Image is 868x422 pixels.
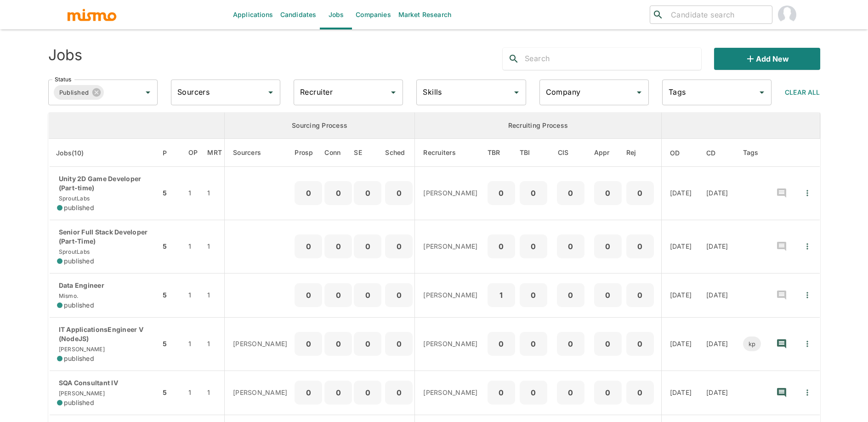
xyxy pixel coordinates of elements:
td: 5 [160,273,181,317]
p: 0 [630,386,650,399]
span: published [64,301,94,310]
td: 5 [160,371,181,415]
td: [DATE] [699,317,736,371]
button: recent-notes [771,333,793,355]
th: Sourcers [225,139,295,167]
span: Published [54,87,95,98]
th: To Be Interviewed [517,139,550,167]
p: 0 [389,240,409,253]
span: published [64,398,94,407]
p: 0 [561,187,581,200]
p: 0 [491,337,511,350]
p: 0 [491,386,511,399]
span: SproutLabs [57,248,90,255]
th: Connections [324,139,352,167]
button: recent-notes [771,235,793,257]
p: 0 [523,386,544,399]
p: 0 [298,386,318,399]
td: [DATE] [661,317,699,371]
p: [PERSON_NAME] [423,242,477,251]
span: kp [743,340,761,348]
p: 0 [298,337,318,350]
button: Open [510,86,523,99]
button: recent-notes [771,382,793,404]
p: 0 [630,289,650,302]
td: [DATE] [699,167,736,220]
button: Open [264,86,277,99]
button: Quick Actions [797,236,817,257]
td: [DATE] [699,273,736,317]
td: 1 [205,220,224,273]
p: 0 [328,240,348,253]
th: Created At [699,139,736,167]
p: 0 [491,187,511,200]
span: CD [706,148,728,159]
p: [PERSON_NAME] [233,339,287,348]
p: 0 [598,240,618,253]
th: Market Research Total [205,139,224,167]
th: Rejected [624,139,662,167]
th: Sched [383,139,415,167]
td: [DATE] [661,273,699,317]
p: 0 [298,289,318,302]
button: Open [142,86,154,99]
th: Sent Emails [352,139,383,167]
th: Tags [736,139,769,167]
p: Senior Full Stack Developer (Part-Time) [57,228,153,246]
p: 0 [523,337,544,350]
p: 0 [523,187,544,200]
td: 1 [181,317,205,371]
p: Unity 2D Game Developer (Part-time) [57,174,153,193]
p: 0 [491,240,511,253]
p: 0 [561,337,581,350]
th: Client Interview Scheduled [550,139,592,167]
td: 5 [160,167,181,220]
p: 0 [598,386,618,399]
p: [PERSON_NAME] [423,188,477,198]
td: 1 [181,167,205,220]
td: 1 [205,371,224,415]
p: 0 [328,337,348,350]
p: 0 [389,337,409,350]
button: recent-notes [771,284,793,306]
span: published [64,203,94,212]
p: 0 [328,386,348,399]
p: 0 [298,240,318,253]
td: 5 [160,220,181,273]
td: [DATE] [661,371,699,415]
td: 1 [205,273,224,317]
p: 0 [389,386,409,399]
button: Quick Actions [797,183,817,203]
th: Approved [592,139,624,167]
p: [PERSON_NAME] [423,291,477,300]
p: 0 [357,240,378,253]
th: Priority [160,139,181,167]
p: 0 [561,240,581,253]
p: 0 [598,289,618,302]
p: 0 [598,187,618,200]
p: SQA Consultant IV [57,378,153,388]
span: published [64,354,94,363]
span: Jobs(10) [56,148,96,159]
button: Quick Actions [797,334,817,354]
p: 0 [630,240,650,253]
th: Open Positions [181,139,205,167]
p: 0 [357,337,378,350]
input: Candidate search [667,8,768,21]
p: [PERSON_NAME] [423,388,477,397]
span: published [64,257,94,266]
p: 0 [523,289,544,302]
td: 1 [205,167,224,220]
label: Status [55,75,71,83]
td: [DATE] [661,167,699,220]
input: Search [525,51,701,66]
p: 0 [328,289,348,302]
th: Recruiting Process [415,113,661,139]
span: SproutLabs [57,195,90,202]
button: Open [755,86,768,99]
button: Quick Actions [797,382,817,403]
td: 1 [205,317,224,371]
button: search [503,48,525,70]
img: logo [67,8,117,22]
th: Prospects [295,139,324,167]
